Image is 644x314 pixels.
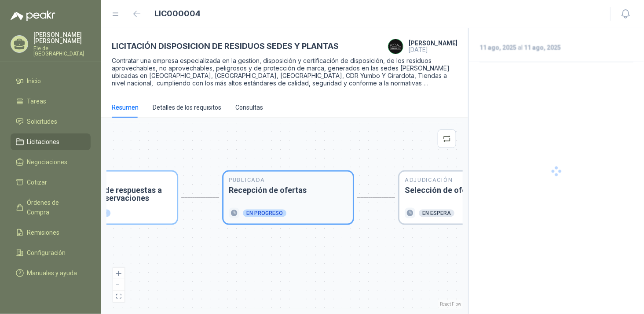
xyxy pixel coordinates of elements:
[113,291,124,302] button: fit view
[11,11,55,21] img: Logo peakr
[440,302,461,307] a: React Flow attribution
[27,268,77,278] span: Manuales y ayuda
[27,96,47,106] span: Tareas
[11,133,91,150] a: Licitaciones
[11,265,91,281] a: Manuales y ayuda
[229,186,348,194] h3: Recepción de ofertas
[113,268,124,279] button: zoom in
[112,103,139,112] div: Resumen
[11,244,91,261] a: Configuración
[388,39,403,54] img: Company Logo
[112,57,457,87] p: Contratar una empresa especializada en la gestion, disposición y certificación de disposición, de...
[11,174,91,191] a: Cotizar
[11,113,91,130] a: Solicitudes
[33,32,91,44] p: [PERSON_NAME] [PERSON_NAME]
[409,40,457,46] h4: [PERSON_NAME]
[11,93,91,110] a: Tareas
[27,157,68,167] span: Negociaciones
[67,209,110,217] div: En progreso
[113,279,124,291] button: zoom out
[11,154,91,170] a: Negociaciones
[27,117,58,126] span: Solicitudes
[243,209,286,217] div: En progreso
[27,177,48,187] span: Cotizar
[223,172,353,224] div: PublicadaRecepción de ofertasEn progreso
[405,186,523,194] h3: Selección de oferta ganadora
[27,228,60,237] span: Remisiones
[11,224,91,241] a: Remisiones
[153,103,221,112] div: Detalles de los requisitos
[48,172,177,224] div: PublicadaSocialización de respuestas a consultas y observacionesEn progreso
[155,7,201,20] h1: LIC000004
[11,194,91,221] a: Órdenes de Compra
[229,177,348,183] p: Publicada
[53,186,172,202] h3: Socialización de respuestas a consultas y observaciones
[27,76,41,86] span: Inicio
[419,209,454,217] div: En espera
[438,129,456,148] button: retweet
[235,103,263,112] div: Consultas
[409,46,457,53] p: [DATE]
[53,177,172,183] p: Publicada
[27,248,66,258] span: Configuración
[405,177,523,183] p: Adjudicación
[33,46,91,56] p: Ele de [GEOGRAPHIC_DATA]
[113,268,124,302] div: React Flow controls
[112,40,339,52] h3: LICITACIÓN DISPOSICION DE RESIDUOS SEDES Y PLANTAS
[27,198,82,217] span: Órdenes de Compra
[11,73,91,89] a: Inicio
[27,137,60,147] span: Licitaciones
[399,172,529,224] div: AdjudicaciónSelección de oferta ganadoraEn espera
